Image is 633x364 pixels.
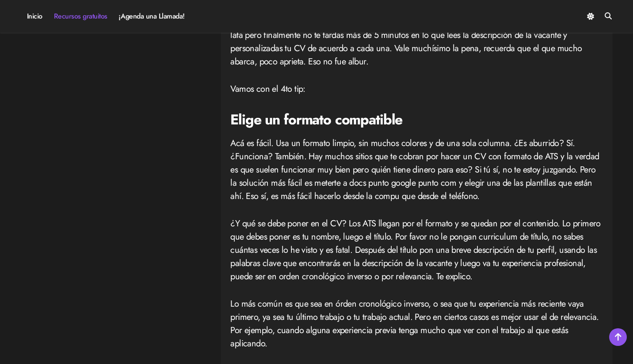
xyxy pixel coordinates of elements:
p: ¿Y qué se debe poner en el CV? Los ATS llegan por el formato y se quedan por el contenido. Lo pri... [230,217,603,283]
p: Lo más común es que sea en órden cronológico inverso, o sea que tu experiencia más reciente vaya ... [230,297,603,350]
a: Inicio [21,4,48,28]
a: ¡Agenda una Llamada! [113,4,191,28]
a: Recursos gratuitos [48,4,113,28]
h2: Elige un formato compatible [230,110,603,130]
p: Vamos con el 4to tip: [230,83,603,96]
p: Seguramente ya notaste que vas a tener que cambiar tu CV para cada nuevo puesto y es verdad: es u... [230,15,603,68]
p: Acá es fácil. Usa un formato limpio, sin muchos colores y de una sola columna. ¿Es aburrido? Sí. ... [230,137,603,203]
